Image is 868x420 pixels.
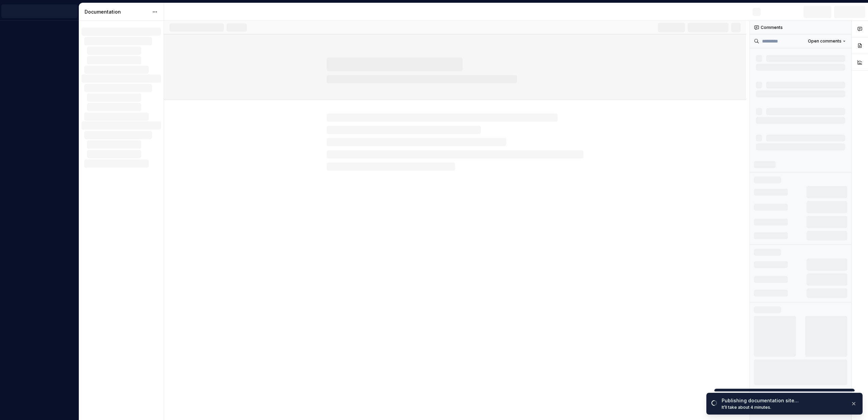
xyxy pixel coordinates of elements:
span: Open comments [808,38,842,44]
div: Documentation [85,9,149,15]
div: It’ll take about 4 minutes. [722,405,845,410]
div: Comments [750,21,851,34]
div: Publishing documentation site… [722,397,845,404]
button: Open comments [805,36,849,46]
